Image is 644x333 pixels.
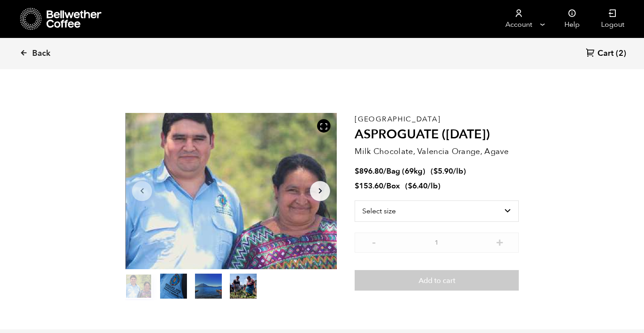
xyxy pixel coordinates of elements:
span: Box [386,181,400,191]
p: Milk Chocolate, Valencia Orange, Agave [355,146,519,158]
button: - [368,237,379,246]
h2: ASPROGUATE ([DATE]) [355,127,519,142]
span: $ [433,166,438,176]
span: ( ) [431,166,466,176]
button: Add to cart [355,270,519,291]
span: $ [408,181,412,191]
bdi: 6.40 [408,181,428,191]
span: Back [32,48,51,59]
span: $ [355,166,359,176]
bdi: 5.90 [433,166,453,176]
span: / [383,166,386,176]
span: /lb [428,181,438,191]
span: ( ) [405,181,441,191]
button: + [494,237,505,246]
span: Cart [597,48,614,59]
span: (2) [616,48,626,59]
span: /lb [453,166,463,176]
span: / [383,181,386,191]
span: Bag (69kg) [386,166,425,176]
bdi: 896.80 [355,166,383,176]
span: $ [355,181,359,191]
a: Cart (2) [586,48,626,60]
bdi: 153.60 [355,181,383,191]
